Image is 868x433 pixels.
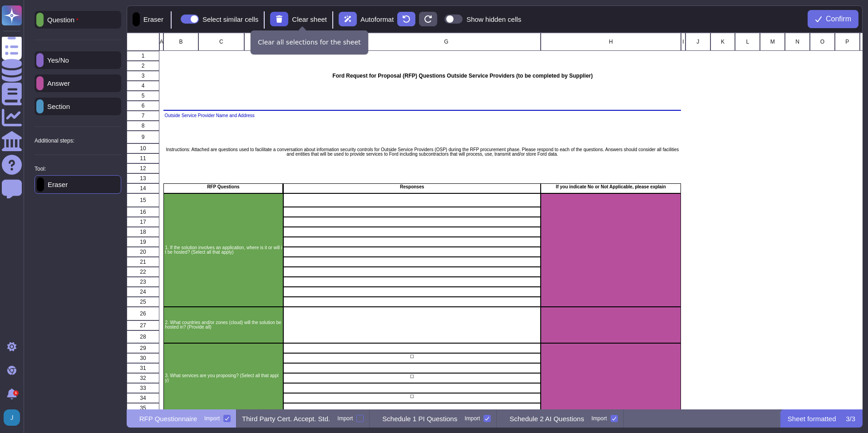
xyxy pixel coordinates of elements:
[139,415,197,422] p: RFP Questionnaire
[127,207,159,217] div: 16
[127,183,159,193] div: 14
[13,390,19,396] div: 1
[245,73,681,79] p: Ford Request for Proposal (RFP) Questions Outside Service Providers (to be completed by Supplier)
[179,39,182,44] span: B
[204,416,220,421] div: Import
[285,374,539,379] span: ☐
[127,71,159,81] div: 3
[165,246,282,255] p: 1. If the solution involves an application, where is it or will it be hosted? (Select all that ap...
[808,10,858,28] button: Confirm
[444,39,448,44] span: G
[795,39,799,44] span: N
[127,33,863,409] div: grid
[127,121,159,131] div: 8
[127,101,159,111] div: 6
[127,163,159,173] div: 12
[360,16,394,23] p: Autoformat
[159,39,163,44] span: A
[127,330,159,343] div: 28
[592,416,607,421] div: Import
[165,374,282,383] p: 3. What services are you proposing? (Select all that apply)
[127,393,159,403] div: 34
[127,111,159,121] div: 7
[788,415,836,422] p: Sheet formatted
[696,39,699,44] span: J
[44,57,69,64] p: Yes/No
[285,354,539,359] span: ☐
[826,15,851,23] span: Confirm
[44,16,79,24] p: Question
[127,320,159,330] div: 27
[165,185,281,189] p: RFP Questions
[682,39,684,44] span: I
[127,173,159,183] div: 13
[44,80,70,87] p: Answer
[127,403,159,413] div: 35
[820,39,824,44] span: O
[165,320,282,330] p: 2. What countries and/or zones (cloud) will the solution be hosted in? (Provide all)
[609,39,613,44] span: H
[127,217,159,227] div: 17
[44,181,68,188] p: Eraser
[2,408,26,428] button: user
[127,267,159,277] div: 22
[127,373,159,383] div: 32
[251,30,368,54] div: Clear all selections for the sheet
[44,103,70,110] p: Section
[721,39,725,44] span: K
[127,61,159,71] div: 2
[127,363,159,373] div: 31
[127,237,159,247] div: 19
[382,415,457,422] p: Schedule 1 PI Questions
[127,227,159,237] div: 18
[285,394,539,399] span: ☐
[127,277,159,287] div: 23
[127,51,159,61] div: 1
[127,247,159,257] div: 20
[127,143,159,153] div: 10
[127,307,159,320] div: 26
[242,415,330,422] p: Third Party Cert. Accept. Std.
[746,39,749,44] span: L
[285,185,539,189] p: Responses
[127,193,159,207] div: 15
[4,409,20,426] img: user
[127,383,159,393] div: 33
[127,131,159,143] div: 9
[219,39,223,44] span: C
[127,343,159,353] div: 29
[164,113,539,118] p: Outside Service Provider Name and Address
[770,39,774,44] span: M
[127,257,159,267] div: 21
[35,166,46,172] p: Tool:
[127,91,159,101] div: 5
[466,16,521,23] div: Show hidden cells
[845,39,849,44] span: P
[127,287,159,297] div: 24
[337,416,353,421] div: Import
[202,16,258,23] div: Select similar cells
[164,148,680,157] p: Instructions: Attached are questions used to facilitate a conversation about information security...
[127,297,159,307] div: 25
[292,16,327,23] p: Clear sheet
[127,81,159,91] div: 4
[140,16,163,23] p: Eraser
[846,415,855,422] p: 3 / 3
[127,353,159,363] div: 30
[542,185,680,189] p: If you indicate No or Not Applicable, please explain
[464,416,480,421] div: Import
[35,138,74,143] p: Additional steps:
[509,415,584,422] p: Schedule 2 AI Questions
[127,153,159,163] div: 11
